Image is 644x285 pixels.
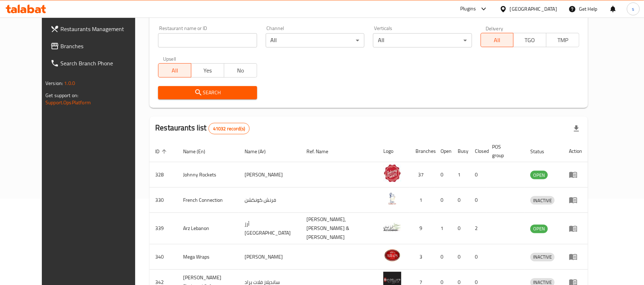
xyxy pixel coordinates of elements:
[149,244,177,270] td: 340
[435,140,452,162] th: Open
[569,252,582,261] div: Menu
[60,59,144,67] span: Search Branch Phone
[161,65,188,76] span: All
[373,33,472,47] div: All
[530,225,548,233] span: OPEN
[410,187,435,213] td: 1
[383,164,401,182] img: Johnny Rockets
[469,140,486,162] th: Closed
[530,196,555,205] div: INACTIVE
[307,147,338,156] span: Ref. Name
[209,125,249,132] span: 41032 record(s)
[530,253,555,261] span: INACTIVE
[383,246,401,264] img: Mega Wraps
[163,56,176,61] label: Upsell
[239,213,301,244] td: أرز [GEOGRAPHIC_DATA]
[158,86,257,99] button: Search
[164,88,251,97] span: Search
[227,65,254,76] span: No
[158,9,579,19] h2: Restaurant search
[546,33,579,47] button: TMP
[45,79,63,88] span: Version:
[469,244,486,270] td: 0
[469,162,486,187] td: 0
[568,120,585,137] div: Export file
[530,171,548,179] div: OPEN
[435,187,452,213] td: 0
[460,5,476,13] div: Plugins
[452,244,469,270] td: 0
[469,213,486,244] td: 2
[510,5,557,13] div: [GEOGRAPHIC_DATA]
[452,140,469,162] th: Busy
[435,162,452,187] td: 0
[452,162,469,187] td: 1
[183,147,215,156] span: Name (En)
[383,218,401,236] img: Arz Lebanon
[45,55,149,72] a: Search Branch Phone
[45,37,149,55] a: Branches
[194,65,221,76] span: Yes
[569,170,582,179] div: Menu
[60,42,144,50] span: Branches
[469,187,486,213] td: 0
[435,244,452,270] td: 0
[530,171,548,179] span: OPEN
[177,187,239,213] td: French Connection
[64,79,75,88] span: 1.0.0
[632,5,634,13] span: s
[383,190,401,207] img: French Connection
[224,63,257,77] button: No
[410,162,435,187] td: 37
[239,187,301,213] td: فرنش كونكشن
[481,33,514,47] button: All
[530,147,554,156] span: Status
[45,98,91,107] a: Support.OpsPlatform
[549,35,576,45] span: TMP
[410,140,435,162] th: Branches
[410,244,435,270] td: 3
[45,91,78,100] span: Get support on:
[410,213,435,244] td: 9
[245,147,275,156] span: Name (Ar)
[149,213,177,244] td: 339
[486,26,503,31] label: Delivery
[158,63,191,77] button: All
[452,213,469,244] td: 0
[530,196,555,205] span: INACTIVE
[378,140,410,162] th: Logo
[149,187,177,213] td: 330
[208,123,250,134] div: Total records count
[177,244,239,270] td: Mega Wraps
[155,147,169,156] span: ID
[60,25,144,33] span: Restaurants Management
[158,33,257,47] input: Search for restaurant name or ID..
[301,213,378,244] td: [PERSON_NAME],[PERSON_NAME] & [PERSON_NAME]
[266,33,364,47] div: All
[435,213,452,244] td: 1
[149,162,177,187] td: 328
[239,244,301,270] td: [PERSON_NAME]
[191,63,224,77] button: Yes
[177,162,239,187] td: Johnny Rockets
[177,213,239,244] td: Arz Lebanon
[513,33,546,47] button: TGO
[452,187,469,213] td: 0
[563,140,588,162] th: Action
[484,35,511,45] span: All
[569,224,582,233] div: Menu
[155,122,250,134] h2: Restaurants list
[45,20,149,37] a: Restaurants Management
[569,196,582,204] div: Menu
[516,35,544,45] span: TGO
[492,142,516,160] span: POS group
[239,162,301,187] td: [PERSON_NAME]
